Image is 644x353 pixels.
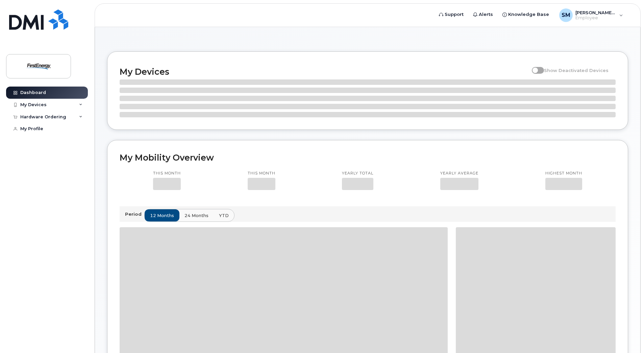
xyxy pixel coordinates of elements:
[153,171,181,176] p: This month
[184,212,208,219] span: 24 months
[248,171,275,176] p: This month
[219,212,229,219] span: YTD
[120,152,616,163] h2: My Mobility Overview
[544,68,609,73] span: Show Deactivated Devices
[440,171,478,176] p: Yearly average
[545,171,582,176] p: Highest month
[120,67,528,77] h2: My Devices
[342,171,373,176] p: Yearly total
[125,211,144,217] p: Period
[532,64,537,69] input: Show Deactivated Devices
